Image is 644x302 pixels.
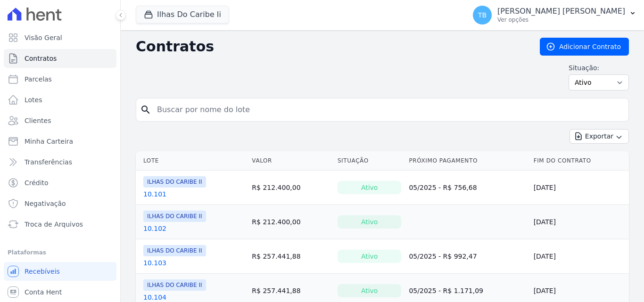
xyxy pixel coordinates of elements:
a: Transferências [4,153,116,171]
span: Troca de Arquivos [25,220,83,229]
a: 10.103 [143,258,166,268]
span: ILHAS DO CARIBE II [143,279,206,291]
div: Plataformas [8,247,113,258]
a: Minha Carteira [4,132,116,151]
td: [DATE] [530,171,629,205]
a: 05/2025 - R$ 992,47 [409,253,477,260]
a: Recebíveis [4,262,116,281]
h2: Contratos [136,38,525,55]
span: Recebíveis [25,267,60,276]
p: Ver opções [497,16,625,24]
a: 05/2025 - R$ 756,68 [409,184,477,191]
td: [DATE] [530,205,629,239]
a: Lotes [4,90,116,109]
a: Crédito [4,173,116,192]
th: Lote [136,151,248,171]
span: Contratos [25,54,57,63]
a: Troca de Arquivos [4,215,116,234]
a: Visão Geral [4,28,116,47]
span: ILHAS DO CARIBE II [143,245,206,256]
td: R$ 212.400,00 [248,171,334,205]
div: Ativo [338,284,402,297]
span: Parcelas [25,74,52,84]
td: [DATE] [530,239,629,274]
span: ILHAS DO CARIBE II [143,176,206,188]
span: Visão Geral [25,33,62,42]
th: Situação [334,151,405,171]
span: Transferências [25,157,72,167]
a: 10.102 [143,224,166,233]
a: Negativação [4,194,116,213]
a: 05/2025 - R$ 1.171,09 [409,287,483,294]
span: Crédito [25,178,49,188]
th: Valor [248,151,334,171]
td: R$ 212.400,00 [248,205,334,239]
input: Buscar por nome do lote [151,100,625,119]
p: [PERSON_NAME] [PERSON_NAME] [497,7,625,16]
i: search [140,104,151,115]
a: 10.101 [143,189,166,199]
td: R$ 257.441,88 [248,239,334,274]
span: ILHAS DO CARIBE II [143,211,206,222]
a: Clientes [4,111,116,130]
span: Minha Carteira [25,137,73,146]
a: Conta Hent [4,283,116,302]
span: Clientes [25,116,51,125]
label: Situação: [569,63,629,73]
a: Contratos [4,49,116,68]
button: Exportar [570,129,629,144]
div: Ativo [338,181,402,194]
button: TB [PERSON_NAME] [PERSON_NAME] Ver opções [465,2,644,28]
a: Parcelas [4,70,116,89]
th: Próximo Pagamento [405,151,529,171]
span: Negativação [25,199,66,208]
button: Ilhas Do Caribe Ii [136,6,229,24]
span: Lotes [25,95,42,105]
a: Adicionar Contrato [540,38,629,56]
th: Fim do Contrato [530,151,629,171]
div: Ativo [338,215,402,229]
span: TB [478,12,487,18]
a: 10.104 [143,293,166,302]
div: Ativo [338,250,402,263]
span: Conta Hent [25,287,62,297]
